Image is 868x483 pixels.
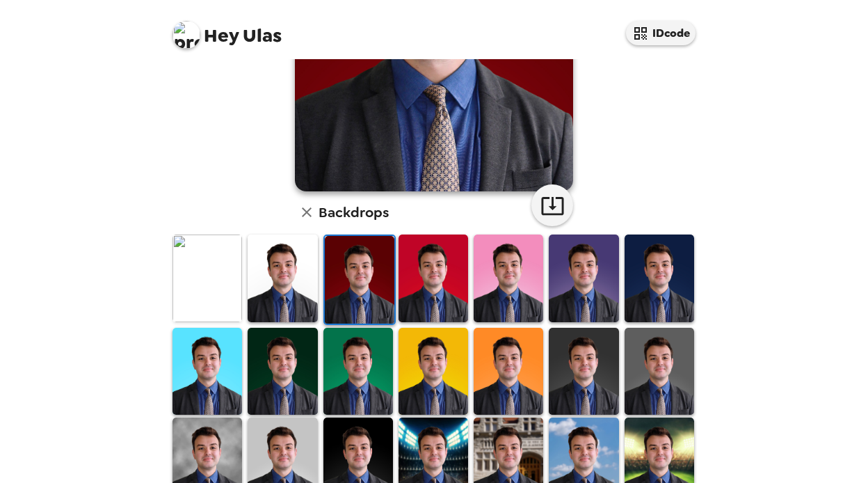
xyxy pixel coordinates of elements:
h6: Backdrops [319,201,389,223]
span: Ulas [172,14,282,45]
span: Hey [204,23,239,48]
img: Original [172,235,242,322]
img: profile pic [172,21,200,49]
button: IDcode [626,21,696,45]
